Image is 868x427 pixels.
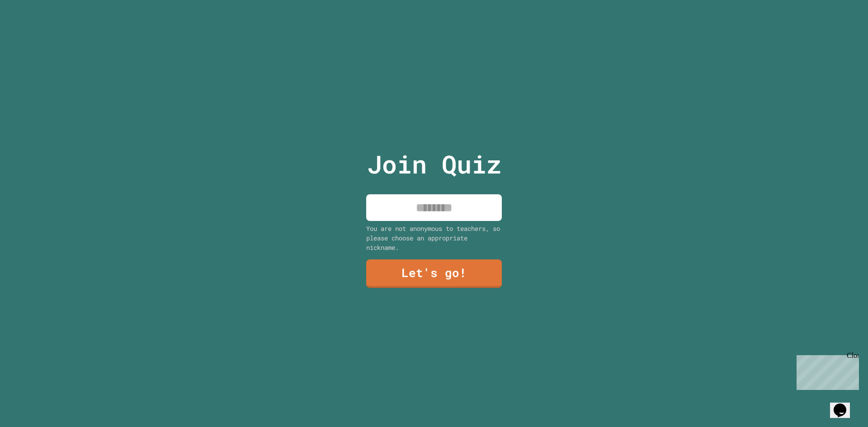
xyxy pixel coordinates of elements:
[793,352,859,390] iframe: chat widget
[4,4,62,57] div: Chat with us now!Close
[830,391,859,418] iframe: chat widget
[367,145,501,183] p: Join Quiz
[366,224,502,252] div: You are not anonymous to teachers, so please choose an appropriate nickname.
[366,259,502,288] a: Let's go!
